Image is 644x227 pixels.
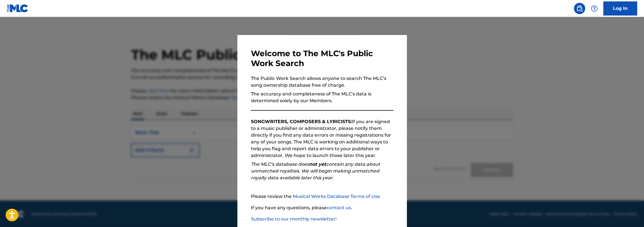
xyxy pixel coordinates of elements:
[574,3,585,14] a: Public Search
[603,1,637,16] a: Log In
[309,161,326,167] strong: not yet
[251,216,337,222] a: Subscribe to our monthly newsletter!
[251,49,393,68] h3: Welcome to The MLC's Public Work Search
[251,118,393,159] p: If you are signed to a music publisher or administrator, please notify them directly if you find ...
[293,194,380,199] a: Musical Works Database Terms of Use
[616,200,644,227] iframe: Chat Widget
[576,5,583,12] img: search
[7,4,29,12] img: MLC Logo
[251,204,393,211] p: If you have any questions, please .
[251,193,393,200] p: Please review the
[591,5,598,12] img: help
[327,205,351,210] a: contact us
[251,161,380,180] em: The MLC’s database does contain any data about unmatched royalties. We will begin making unmatche...
[251,75,393,89] p: The Public Work Search allows anyone to search The MLC’s song ownership database free of charge.
[589,3,600,14] div: Help
[251,91,393,104] p: The accuracy and completeness of The MLC’s data is determined solely by our Members.
[251,119,352,124] strong: SONGWRITERS, COMPOSERS & LYRICISTS:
